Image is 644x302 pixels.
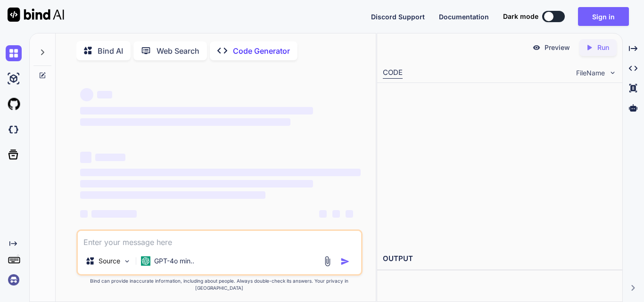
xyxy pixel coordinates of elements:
[503,12,538,21] span: Dark mode
[80,88,93,101] span: ‌
[233,45,290,57] p: Code Generator
[80,191,265,199] span: ‌
[97,91,112,98] span: ‌
[154,256,194,266] p: GPT-4o min..
[6,96,22,112] img: githubLight
[371,13,425,21] span: Discord Support
[80,118,290,126] span: ‌
[80,210,88,218] span: ‌
[99,256,120,266] p: Source
[377,248,622,270] h2: OUTPUT
[545,43,570,52] p: Preview
[6,71,22,87] img: ai-studio
[576,68,605,78] span: FileName
[123,257,131,265] img: Pick Models
[439,12,489,22] button: Documentation
[80,180,313,188] span: ‌
[76,278,363,292] p: Bind can provide inaccurate information, including about people. Always double-check its answers....
[98,45,123,57] p: Bind AI
[332,210,340,218] span: ‌
[439,13,489,21] span: Documentation
[91,210,137,218] span: ‌
[609,69,617,77] img: chevron down
[157,45,199,57] p: Web Search
[80,107,313,114] span: ‌
[597,43,609,52] p: Run
[80,169,361,176] span: ‌
[141,256,150,266] img: GPT-4o mini
[6,122,22,138] img: darkCloudIdeIcon
[6,272,22,288] img: signin
[532,43,541,52] img: preview
[319,210,327,218] span: ‌
[322,256,333,267] img: attachment
[80,152,91,163] span: ‌
[578,7,629,26] button: Sign in
[8,8,64,22] img: Bind AI
[346,210,353,218] span: ‌
[383,67,403,79] div: CODE
[6,45,22,61] img: chat
[371,12,425,22] button: Discord Support
[340,257,350,266] img: icon
[95,154,125,161] span: ‌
